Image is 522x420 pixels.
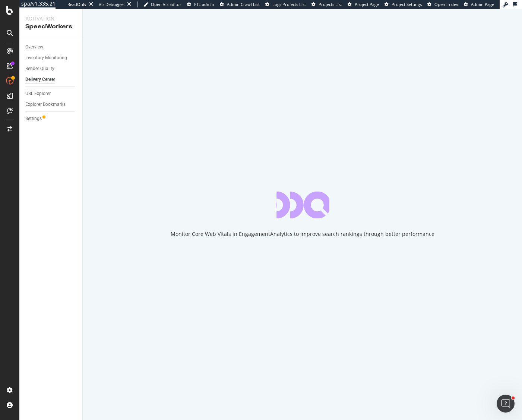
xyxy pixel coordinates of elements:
a: Projects List [311,1,342,7]
div: Monitor Core Web Vitals in EngagementAnalytics to improve search rankings through better performance [171,230,434,238]
a: Inventory Monitoring [25,54,77,62]
a: Project Settings [385,1,422,7]
a: Project Page [348,1,379,7]
a: Overview [25,43,77,51]
div: Explorer Bookmarks [25,101,66,108]
div: Render Quality [25,65,54,73]
a: URL Explorer [25,90,77,98]
div: Overview [25,43,43,51]
span: Admin Page [471,1,494,7]
div: Delivery Center [25,76,55,83]
span: Admin Crawl List [227,1,260,7]
div: SpeedWorkers [25,22,76,31]
div: Activation [25,15,76,22]
span: FTL admin [194,1,214,7]
a: Open in dev [427,1,458,7]
a: Admin Crawl List [220,1,260,7]
a: Render Quality [25,65,77,73]
span: Open Viz Editor [151,1,181,7]
span: Logs Projects List [272,1,306,7]
span: Project Page [355,1,379,7]
div: Viz Debugger: [99,1,126,7]
a: FTL admin [187,1,214,7]
div: Settings [25,115,42,123]
a: Settings [25,115,77,123]
a: Explorer Bookmarks [25,101,77,108]
iframe: Intercom live chat [497,395,515,413]
a: Admin Page [464,1,494,7]
a: Open Viz Editor [143,1,181,7]
span: Open in dev [434,1,458,7]
div: ReadOnly: [67,1,88,7]
span: Projects List [319,1,342,7]
a: Delivery Center [25,76,77,83]
span: Project Settings [392,1,422,7]
div: animation [276,192,329,218]
div: URL Explorer [25,90,51,98]
div: Inventory Monitoring [25,54,67,62]
a: Logs Projects List [265,1,306,7]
